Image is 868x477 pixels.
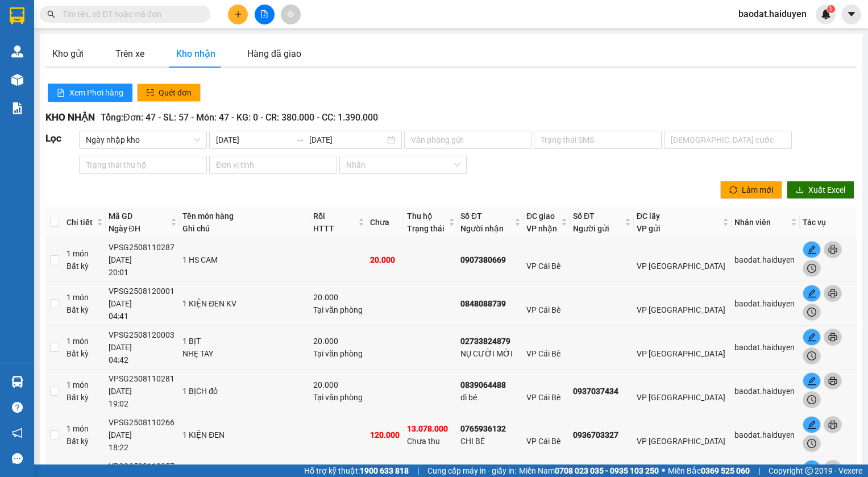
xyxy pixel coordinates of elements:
span: Bất kỳ [67,305,89,314]
span: printer [824,245,841,254]
span: [DATE] [109,255,132,264]
span: Miền Bắc [668,464,750,477]
span: VP Cái Bè [526,437,560,446]
span: KHO NHẬN [45,111,95,123]
span: sync [729,186,737,195]
strong: 0708 023 035 - 0935 103 250 [555,466,659,475]
button: clock-circle [803,391,821,408]
div: Kho gửi [52,47,84,61]
span: Số ĐT [460,211,482,221]
span: Cung cấp máy in - giấy in: [427,464,516,477]
img: warehouse-icon [11,376,23,388]
span: Quét đơn [159,86,192,99]
span: 13.078.000 [407,424,448,433]
span: caret-down [846,9,857,19]
span: VP Cái Bè [526,349,560,358]
span: 1 KIỆN ĐEN KV [182,299,236,308]
div: 1 món [67,247,103,272]
span: 04:41 [109,312,128,321]
span: baodat.haiduyen [729,7,816,21]
span: printer [824,289,841,298]
span: Ngày ĐH [109,224,140,233]
span: edit [803,464,820,473]
span: notification [12,428,23,438]
span: Bất kỳ [67,262,89,271]
button: edit [803,241,821,258]
button: edit [803,329,821,346]
div: 1 món [67,422,103,447]
span: printer [824,464,841,473]
span: Hỗ trợ kỹ thuật: [304,464,409,477]
span: edit [803,333,820,342]
div: Tên món hàng Ghi chú [182,210,308,235]
td: baodat.haiduyen [732,413,800,457]
span: aim [286,10,294,18]
span: VP Cái Bè [526,305,560,314]
span: clock-circle [803,395,820,404]
span: to [296,135,305,144]
span: Mã GD [109,211,132,221]
span: NỤ CƯỜI MỚI [460,349,513,358]
input: Tìm tên, số ĐT hoặc mã đơn [63,8,197,20]
button: edit [803,372,821,389]
span: VP [GEOGRAPHIC_DATA] [637,349,725,358]
b: 0765936132 [460,424,506,433]
span: printer [824,376,841,385]
span: Xuất Excel [808,184,845,196]
b: 0937037434 [573,387,618,396]
span: 20.000 [370,255,395,264]
span: HTTT [313,224,334,233]
input: Ngày bắt đầu [216,134,291,146]
button: file-textXem Phơi hàng [48,84,132,102]
span: Chưa thu [407,437,440,446]
b: 0936703327 [573,430,618,439]
span: 20:01 [109,268,128,277]
span: NHẸ TAY [182,349,213,358]
button: edit [803,285,821,302]
span: Tại văn phòng [313,393,363,402]
span: message [12,453,23,464]
span: clock-circle [803,308,820,317]
span: search [47,10,55,18]
button: printer [824,329,842,346]
span: 1 BỊT [182,337,201,346]
td: baodat.haiduyen [732,282,800,326]
span: 20.000 [313,380,338,389]
span: VP gửi [637,224,661,233]
span: Rồi [313,211,325,221]
span: ⚪️ [662,468,665,473]
td: baodat.haiduyen [732,238,800,282]
span: swap-right [296,135,305,144]
span: edit [803,289,820,298]
strong: 1900 633 818 [360,466,409,475]
span: VP [GEOGRAPHIC_DATA] [637,262,725,271]
span: edit [803,245,820,254]
div: 1 món [67,291,103,316]
span: CHI BÉ [460,437,485,446]
span: 1 [829,5,833,13]
b: 0848088739 [460,299,506,308]
span: file-add [260,10,268,18]
div: VPSG2508110287 [109,241,177,254]
span: file-text [57,89,65,98]
span: clock-circle [803,264,820,273]
input: Ngày kết thúc [309,134,384,146]
span: ĐC lấy [637,211,660,221]
img: warehouse-icon [11,74,23,86]
button: edit [803,416,821,433]
span: 1 KIỆN ĐEN [182,430,225,439]
span: edit [803,420,820,429]
span: 19:02 [109,399,128,408]
img: warehouse-icon [11,45,23,57]
td: baodat.haiduyen [732,370,800,413]
button: caret-down [841,5,861,24]
span: 1 HS CAM [182,255,218,264]
button: clock-circle [803,347,821,364]
span: Làm mới [742,184,773,196]
span: VP nhận [526,224,557,233]
button: printer [824,285,842,302]
th: Tác vụ [800,207,857,238]
span: Tổng: Đơn: 47 - SL: 57 - Món: 47 - KG: 0 - CR: 380.000 - CC: 1.390.000 [101,112,378,123]
span: VP Cái Bè [526,393,560,402]
img: logo-vxr [10,7,24,24]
